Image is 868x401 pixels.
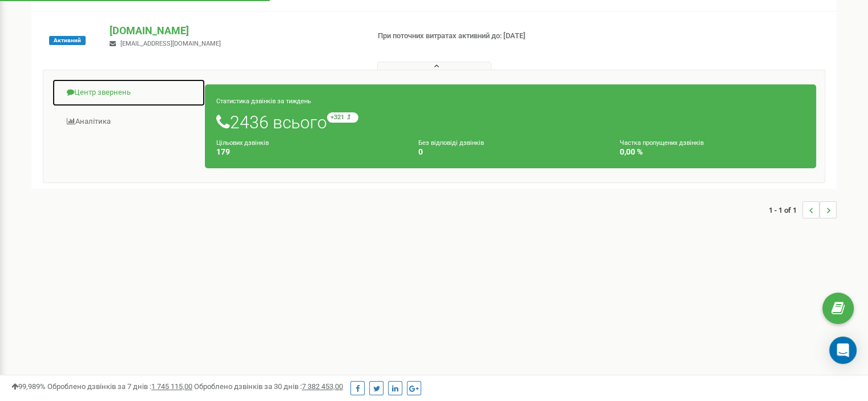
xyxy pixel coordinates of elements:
[302,382,343,391] u: 7 382 453,00
[52,108,205,136] a: Аналiтика
[378,31,560,42] p: При поточних витратах активний до: [DATE]
[11,382,46,391] span: 99,989%
[216,112,805,132] h1: 2436 всього
[52,79,205,107] a: Центр звернень
[49,36,86,45] span: Активний
[418,148,603,156] h4: 0
[216,148,401,156] h4: 179
[829,337,857,364] div: Open Intercom Messenger
[110,23,359,38] p: [DOMAIN_NAME]
[151,382,192,391] u: 1 745 115,00
[769,190,837,230] nav: ...
[418,139,484,147] small: Без відповіді дзвінків
[327,112,358,123] small: +321
[194,382,343,391] span: Оброблено дзвінків за 30 днів :
[620,148,805,156] h4: 0,00 %
[769,201,802,218] span: 1 - 1 of 1
[620,139,704,147] small: Частка пропущених дзвінків
[120,40,221,47] span: [EMAIL_ADDRESS][DOMAIN_NAME]
[216,139,269,147] small: Цільових дзвінків
[216,98,311,105] small: Статистика дзвінків за тиждень
[47,382,192,391] span: Оброблено дзвінків за 7 днів :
